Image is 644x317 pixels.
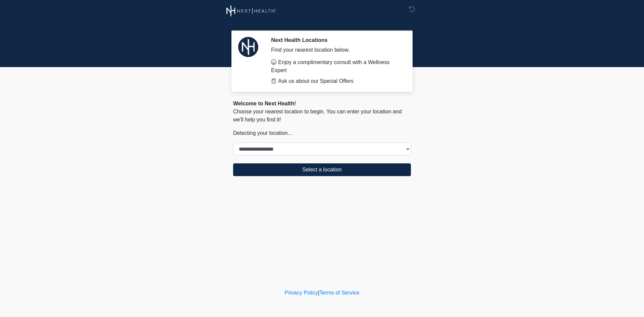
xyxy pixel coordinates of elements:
div: Find your nearest location below. [271,46,401,54]
a: Terms of Service [319,290,359,296]
li: Enjoy a complimentary consult with a Wellness Expert [271,58,401,74]
h2: Next Health Locations [271,37,401,43]
div: Welcome to Next Health! [233,100,411,108]
span: Detecting your location... [233,130,292,136]
a: Privacy Policy [285,290,318,296]
a: | [318,290,319,296]
span: Choose your nearest location to begin. You can enter your location and we'll help you find it! [233,109,402,122]
img: Next Health Wellness Logo [226,5,276,17]
li: Ask us about our Special Offers [271,77,401,85]
img: Agent Avatar [238,37,258,57]
button: Select a location [233,163,411,176]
